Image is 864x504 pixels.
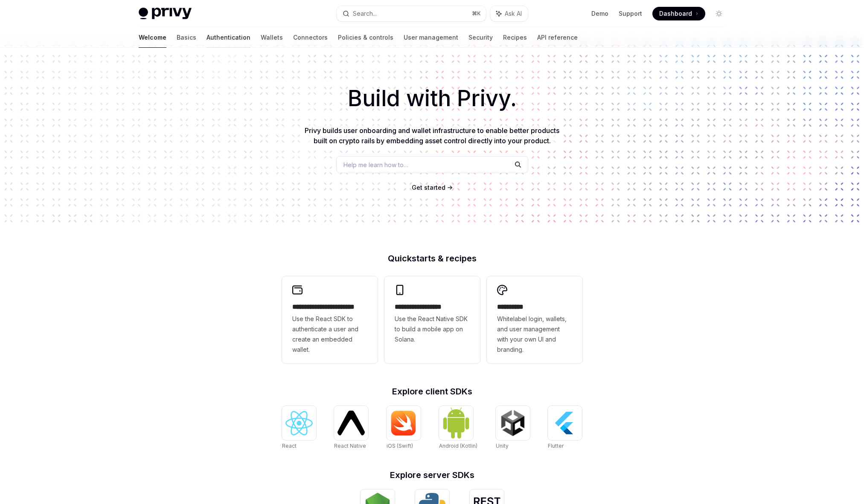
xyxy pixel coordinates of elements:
[293,27,328,48] a: Connectors
[659,9,692,18] span: Dashboard
[353,9,377,19] div: Search...
[404,27,458,48] a: User management
[177,27,196,48] a: Basics
[712,7,726,20] button: Toggle dark mode
[282,387,582,396] h2: Explore client SDKs
[551,409,579,437] img: Flutter
[384,276,480,363] a: **** **** **** ***Use the React Native SDK to build a mobile app on Solana.
[548,406,582,450] a: FlutterFlutter
[338,27,393,48] a: Policies & controls
[395,314,470,345] span: Use the React Native SDK to build a mobile app on Solana.
[505,9,522,18] span: Ask AI
[337,6,486,21] button: Search...⌘K
[490,6,528,21] button: Ask AI
[282,471,582,479] h2: Explore server SDKs
[499,409,527,437] img: Unity
[292,314,367,355] span: Use the React SDK to authenticate a user and create an embedded wallet.
[390,410,417,436] img: iOS (Swift)
[472,10,481,17] span: ⌘ K
[282,406,316,450] a: ReactReact
[497,314,572,355] span: Whitelabel login, wallets, and user management with your own UI and branding.
[412,183,445,192] a: Get started
[439,406,477,450] a: Android (Kotlin)Android (Kotlin)
[285,411,313,435] img: React
[282,254,582,263] h2: Quickstarts & recipes
[334,406,368,450] a: React NativeReact Native
[343,160,408,169] span: Help me learn how to…
[412,184,445,191] span: Get started
[548,443,564,449] span: Flutter
[334,443,366,449] span: React Native
[337,411,365,435] img: React Native
[387,443,413,449] span: iOS (Swift)
[537,27,578,48] a: API reference
[439,443,477,449] span: Android (Kotlin)
[14,82,850,115] h1: Build with Privy.
[496,443,509,449] span: Unity
[261,27,283,48] a: Wallets
[468,27,493,48] a: Security
[652,7,705,20] a: Dashboard
[387,406,421,450] a: iOS (Swift)iOS (Swift)
[139,8,192,20] img: light logo
[442,407,470,439] img: Android (Kotlin)
[487,276,582,363] a: **** *****Whitelabel login, wallets, and user management with your own UI and branding.
[496,406,530,450] a: UnityUnity
[139,27,166,48] a: Welcome
[619,9,642,18] a: Support
[591,9,608,18] a: Demo
[282,443,297,449] span: React
[503,27,527,48] a: Recipes
[305,126,559,145] span: Privy builds user onboarding and wallet infrastructure to enable better products built on crypto ...
[207,27,250,48] a: Authentication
